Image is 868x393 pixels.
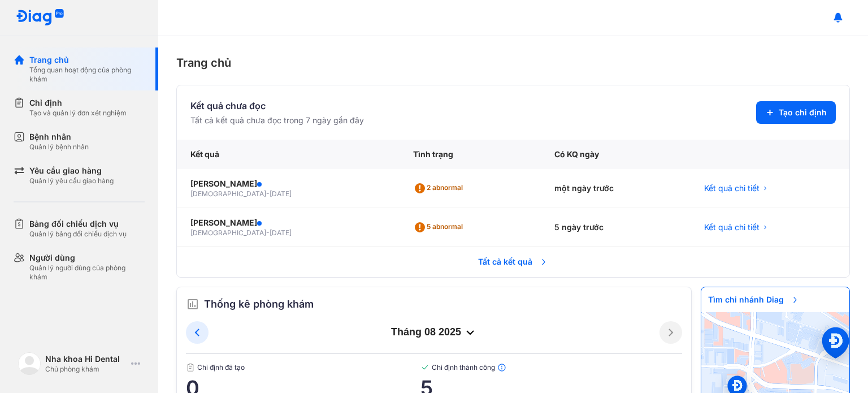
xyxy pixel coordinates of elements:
[190,115,364,126] div: Tất cả kết quả chưa đọc trong 7 ngày gần đây
[420,363,682,372] span: Chỉ định thành công
[497,363,506,372] img: info.7e716105.svg
[29,230,127,239] div: Quản lý bảng đối chiếu dịch vụ
[270,189,292,198] span: [DATE]
[704,222,759,233] span: Kết quả chi tiết
[701,287,806,312] span: Tìm chi nhánh Diag
[177,140,400,169] div: Kết quả
[471,249,555,274] span: Tất cả kết quả
[29,264,145,282] div: Quản lý người dùng của phòng khám
[209,326,659,339] div: tháng 08 2025
[29,54,145,66] div: Trang chủ
[420,363,429,372] img: checked-green.01cc79e0.svg
[413,218,467,236] div: 5 abnormal
[29,176,114,185] div: Quản lý yêu cầu giao hàng
[29,131,89,142] div: Bệnh nhân
[400,140,541,169] div: Tình trạng
[190,217,386,228] div: [PERSON_NAME]
[190,189,266,198] span: [DEMOGRAPHIC_DATA]
[29,66,145,84] div: Tổng quan hoạt động của phòng khám
[756,101,836,124] button: Tạo chỉ định
[266,189,270,198] span: -
[190,178,386,189] div: [PERSON_NAME]
[704,183,759,194] span: Kết quả chi tiết
[45,365,127,374] div: Chủ phòng khám
[29,142,89,152] div: Quản lý bệnh nhân
[186,297,199,311] img: order.5a6da16c.svg
[16,9,64,27] img: logo
[29,109,127,118] div: Tạo và quản lý đơn xét nghiệm
[190,99,364,113] div: Kết quả chưa đọc
[541,169,691,208] div: một ngày trước
[186,363,195,372] img: document.50c4cfd0.svg
[29,97,127,109] div: Chỉ định
[541,140,691,169] div: Có KQ ngày
[413,179,467,197] div: 2 abnormal
[176,54,850,71] div: Trang chủ
[45,353,127,365] div: Nha khoa Hi Dental
[29,165,114,176] div: Yêu cầu giao hàng
[541,208,691,247] div: 5 ngày trước
[779,107,827,118] span: Tạo chỉ định
[270,228,292,237] span: [DATE]
[186,363,420,372] span: Chỉ định đã tạo
[29,252,145,264] div: Người dùng
[18,352,41,375] img: logo
[266,228,270,237] span: -
[29,218,127,230] div: Bảng đối chiếu dịch vụ
[204,296,314,312] span: Thống kê phòng khám
[190,228,266,237] span: [DEMOGRAPHIC_DATA]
